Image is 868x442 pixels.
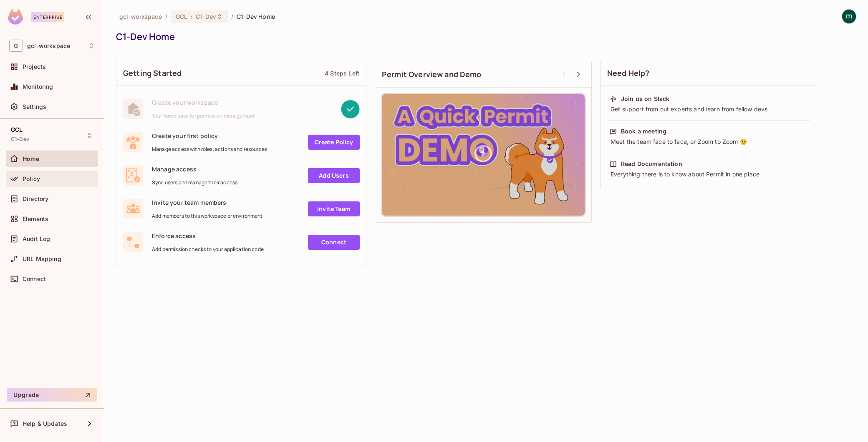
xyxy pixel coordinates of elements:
[119,13,162,20] span: the active workspace
[237,13,275,20] span: C1-Dev Home
[23,63,46,70] span: Projects
[610,138,807,146] div: Meet the team face to face, or Zoom to Zoom 😉
[23,103,46,110] span: Settings
[152,113,255,119] span: Your home base for permission management
[176,13,187,20] span: GCL
[23,420,67,427] span: Help & Updates
[152,198,263,206] span: Invite your team members
[621,127,666,136] div: Book a meeting
[231,13,233,20] li: /
[325,69,359,77] div: 4 Steps Left
[308,235,360,250] a: Connect
[152,246,264,253] span: Add permission checks to your application code
[23,176,40,182] span: Policy
[621,160,682,168] div: Read Documentation
[123,68,182,78] span: Getting Started
[116,30,852,43] div: C1-Dev Home
[31,12,64,22] div: Enterprise
[621,95,669,103] div: Join us on Slack
[190,13,193,20] span: :
[610,105,807,113] div: Get support from out experts and learn from fellow devs
[152,98,255,106] span: Create your workspace
[23,256,61,262] span: URL Mapping
[8,9,23,25] img: SReyMgAAAABJRU5ErkJggg==
[11,136,29,143] span: C1-Dev
[152,132,267,140] span: Create your first policy
[23,216,48,222] span: Elements
[610,170,807,178] div: Everything there is to know about Permit in one place
[23,83,53,90] span: Monitoring
[165,13,167,20] li: /
[152,146,267,153] span: Manage access with roles, actions and resources
[382,69,482,80] span: Permit Overview and Demo
[308,168,360,183] a: Add Users
[152,232,264,240] span: Enforce access
[152,213,263,219] span: Add members to this workspace or environment
[196,13,216,20] span: C1-Dev
[9,40,23,52] span: G
[152,165,237,173] span: Manage access
[152,179,237,186] span: Sync users and manage their access
[842,10,856,23] img: mathieu h
[23,236,50,242] span: Audit Log
[23,276,46,282] span: Connect
[27,43,70,49] span: Workspace: gcl-workspace
[308,201,360,216] a: Invite Team
[607,68,650,78] span: Need Help?
[23,196,48,202] span: Directory
[308,135,360,150] a: Create Policy
[23,156,40,162] span: Home
[11,126,23,133] span: GCL
[7,388,97,402] button: Upgrade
